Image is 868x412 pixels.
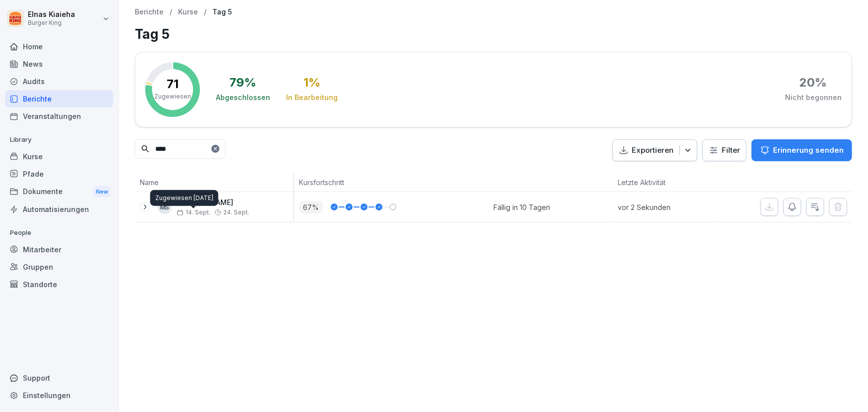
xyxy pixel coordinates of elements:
p: Kursfortschritt [299,177,488,188]
p: / [204,8,206,16]
p: Zugewiesen [154,92,191,101]
a: News [5,55,113,73]
p: 71 [167,78,179,90]
a: Pfade [5,165,113,183]
a: Berichte [5,90,113,107]
a: Kurse [5,148,113,165]
div: Support [5,369,113,387]
p: Library [5,132,113,148]
div: Dokumente [5,183,113,201]
span: 14. Sept. [177,209,210,216]
a: Audits [5,73,113,90]
a: DokumenteNew [5,183,113,201]
p: Letzte Aktivität [618,177,707,188]
a: Gruppen [5,258,113,276]
a: Berichte [135,8,164,16]
button: Filter [703,140,746,161]
div: In Bearbeitung [286,93,338,103]
div: 1 % [303,77,320,89]
div: 20 % [800,77,827,89]
div: Nicht begonnen [785,93,842,103]
p: Burger King [28,19,75,26]
div: Zugewiesen [DATE] [150,190,218,206]
p: Erinnerung senden [773,145,844,156]
p: 67 % [299,201,323,213]
div: Abgeschlossen [216,93,270,103]
p: Exportieren [632,145,674,156]
div: Filter [709,145,740,155]
a: Veranstaltungen [5,107,113,125]
div: 79 % [230,77,257,89]
a: Einstellungen [5,387,113,404]
p: Elnas Kiaieha [28,10,75,19]
a: Automatisierungen [5,201,113,218]
p: Tag 5 [212,8,232,16]
button: Exportieren [612,139,697,162]
p: vor 2 Sekunden [618,202,712,212]
a: Kurse [178,8,198,16]
p: / [170,8,172,16]
div: MS [158,200,172,214]
a: Home [5,38,113,55]
div: New [94,186,110,198]
h1: Tag 5 [135,24,852,44]
button: Erinnerung senden [752,139,852,161]
a: Standorte [5,276,113,293]
div: Fällig in 10 Tagen [493,202,550,212]
span: 24. Sept. [223,209,249,216]
a: Mitarbeiter [5,241,113,258]
p: People [5,225,113,241]
p: Name [140,177,289,188]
